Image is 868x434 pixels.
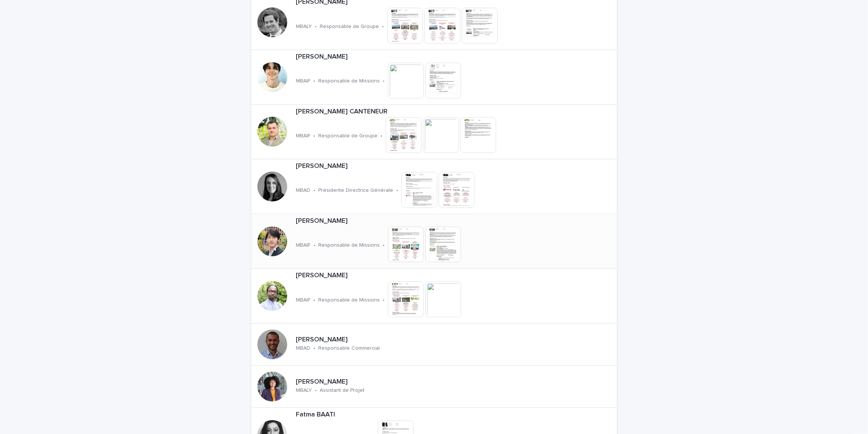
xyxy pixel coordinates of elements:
[314,78,316,84] p: •
[319,78,380,84] p: Responsable de Missions
[251,366,617,408] a: [PERSON_NAME]MBALY•Assistant de Projet
[296,108,589,116] p: [PERSON_NAME] CANTENEUR
[381,133,383,139] p: •
[383,297,385,303] p: •
[296,378,417,386] p: [PERSON_NAME]
[296,162,528,171] p: [PERSON_NAME]
[296,24,312,30] p: MBALY
[314,187,316,194] p: •
[296,297,311,303] p: MBAIF
[251,324,617,366] a: [PERSON_NAME]MBAD•Responsable Commercial
[319,297,380,303] p: Responsable de Missions
[251,159,617,214] a: [PERSON_NAME]MBAD•Présidente Directrice Générale•
[296,272,514,280] p: [PERSON_NAME]
[314,345,316,352] p: •
[296,187,311,194] p: MBAD
[296,217,514,225] p: [PERSON_NAME]
[251,50,617,105] a: [PERSON_NAME]MBAIF•Responsable de Missions•
[251,105,617,160] a: [PERSON_NAME] CANTENEURMBAIF•Responsable de Groupe•
[319,242,380,249] p: Responsable de Missions
[251,269,617,324] a: [PERSON_NAME]MBAIF•Responsable de Missions•
[319,187,394,194] p: Présidente Directrice Générale
[296,411,454,419] p: Fatma BAATI
[314,133,316,139] p: •
[320,24,379,30] p: Responsable de Groupe
[383,78,385,84] p: •
[314,242,316,249] p: •
[314,297,316,303] p: •
[296,133,311,139] p: MBAIF
[296,78,311,84] p: MBAIF
[382,24,384,30] p: •
[296,53,514,61] p: [PERSON_NAME]
[320,387,365,394] p: Assistant de Projet
[319,133,378,139] p: Responsable de Groupe
[315,24,317,30] p: •
[251,214,617,269] a: [PERSON_NAME]MBAIF•Responsable de Missions•
[296,345,311,352] p: MBAD
[296,336,432,344] p: [PERSON_NAME]
[319,345,380,352] p: Responsable Commercial
[296,242,311,249] p: MBAIF
[397,187,398,194] p: •
[383,242,385,249] p: •
[315,387,317,394] p: •
[296,387,312,394] p: MBALY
